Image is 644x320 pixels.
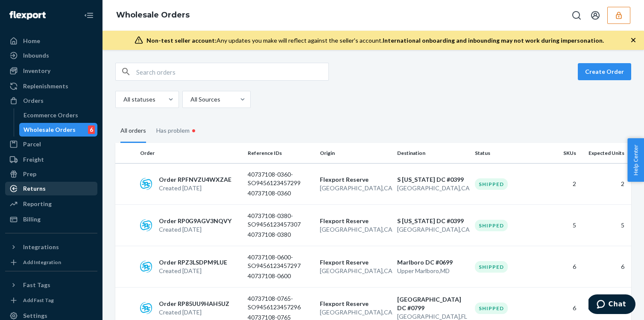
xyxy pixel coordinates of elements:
p: Created [DATE] [159,225,231,234]
p: Order RP85UU9HAH5UZ [159,300,229,308]
div: 6 [88,125,95,134]
button: Open Search Box [568,7,585,24]
div: Replenishments [23,82,68,90]
p: [GEOGRAPHIC_DATA] , CA [320,308,390,317]
a: Add Fast Tag [5,295,97,305]
div: Shipped [475,178,508,190]
div: Orders [23,96,44,105]
input: All statuses [123,95,123,104]
div: Ecommerce Orders [23,111,78,119]
p: Upper Marlboro , MD [397,267,468,275]
a: Parcel [5,137,97,151]
p: [GEOGRAPHIC_DATA] , CA [320,184,390,192]
p: [GEOGRAPHIC_DATA] , CA [397,184,468,192]
a: Add Integration [5,257,97,268]
div: Any updates you make will reflect against the seller's account. [146,36,604,45]
div: Freight [23,155,44,164]
a: Inventory [5,64,97,78]
img: Flexport logo [9,11,46,20]
div: Inventory [23,67,50,75]
div: Shipped [475,261,508,273]
button: Integrations [5,240,97,254]
div: Billing [23,215,41,224]
div: Has problem [156,118,198,143]
th: Expected Units [580,143,631,163]
a: Ecommerce Orders [19,108,98,122]
p: 40737108-0600-SO9456123457297 [248,253,313,270]
p: Flexport Reserve [320,258,390,267]
a: Prep [5,167,97,181]
p: [GEOGRAPHIC_DATA] , CA [397,225,468,234]
div: Prep [23,170,36,178]
button: Create Order [578,63,631,80]
span: International onboarding and inbounding may not work during impersonation. [383,37,604,44]
a: Wholesale Orders [116,10,190,20]
th: Origin [316,143,394,163]
th: SKUs [544,143,580,163]
div: Wholesale Orders [23,125,76,134]
p: S [US_STATE] DC #0399 [397,175,468,184]
button: Help Center [627,138,644,182]
input: All Sources [190,95,190,104]
button: Open account menu [587,7,604,24]
td: 5 [544,205,580,246]
p: 40737108-0380 [248,230,313,239]
button: Close Navigation [80,7,97,24]
a: Reporting [5,197,97,211]
p: S [US_STATE] DC #0399 [397,217,468,225]
a: Orders [5,94,97,108]
p: Created [DATE] [159,308,229,317]
input: Search orders [136,63,328,80]
div: Integrations [23,243,59,251]
a: Returns [5,182,97,195]
td: 2 [580,163,631,205]
div: Settings [23,311,47,320]
p: [GEOGRAPHIC_DATA] DC #0799 [397,295,468,312]
p: 40737108-0765-SO9456123457296 [248,294,313,311]
p: 40737108-0380-SO9456123457307 [248,212,313,229]
a: Replenishments [5,79,97,93]
div: Add Fast Tag [23,297,54,304]
iframe: Opens a widget where you can chat to one of our agents [588,294,635,316]
a: Wholesale Orders6 [19,123,98,137]
img: sps-commerce logo [140,219,152,231]
div: Shipped [475,220,508,231]
p: Order RPZ3LSDPM9LUE [159,258,227,267]
a: Billing [5,212,97,226]
div: Add Integration [23,259,61,266]
p: Created [DATE] [159,184,231,192]
a: Inbounds [5,49,97,62]
div: Inbounds [23,51,49,60]
p: Marlboro DC #0699 [397,258,468,267]
p: Order RP0G9AGV3NQVY [159,217,231,225]
img: sps-commerce logo [140,178,152,190]
span: Non-test seller account: [146,37,217,44]
a: Home [5,34,97,48]
div: All orders [120,119,146,143]
th: Status [471,143,544,163]
p: [GEOGRAPHIC_DATA] , CA [320,267,390,275]
div: Fast Tags [23,281,50,289]
div: Parcel [23,140,41,148]
p: 40737108-0360-SO9456123457299 [248,170,313,187]
p: Created [DATE] [159,267,227,275]
p: 40737108-0600 [248,272,313,280]
p: Flexport Reserve [320,300,390,308]
p: [GEOGRAPHIC_DATA] , CA [320,225,390,234]
td: 2 [544,163,580,205]
div: Returns [23,184,46,193]
p: Order RPFNVZU4WXZAE [159,175,231,184]
p: 40737108-0360 [248,189,313,198]
ol: breadcrumbs [109,3,196,28]
th: Order [137,143,244,163]
td: 5 [580,205,631,246]
td: 6 [580,246,631,288]
img: sps-commerce logo [140,302,152,314]
th: Reference IDs [244,143,316,163]
p: Flexport Reserve [320,217,390,225]
img: sps-commerce logo [140,261,152,273]
th: Destination [394,143,471,163]
div: Shipped [475,303,508,314]
div: Reporting [23,200,52,208]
